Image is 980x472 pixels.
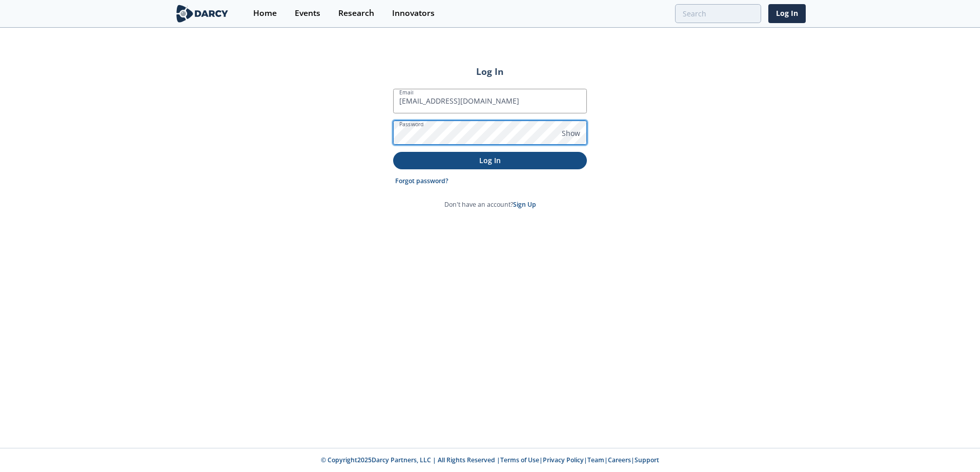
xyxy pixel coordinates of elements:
div: Events [295,9,320,17]
div: Research [338,9,374,17]
h2: Log In [393,65,587,78]
p: © Copyright 2025 Darcy Partners, LLC | All Rights Reserved | | | | | [111,456,869,465]
div: Innovators [392,9,435,17]
label: Password [399,120,424,128]
img: logo-wide.svg [174,5,230,23]
p: Don't have an account? [444,200,536,209]
input: Advanced Search [675,4,761,23]
a: Sign Up [513,200,536,209]
button: Log In [393,152,587,169]
a: Terms of Use [500,456,539,464]
div: Home [253,9,277,17]
a: Careers [608,456,631,464]
span: Show [562,128,580,139]
a: Privacy Policy [543,456,584,464]
a: Support [635,456,659,464]
a: Forgot password? [395,176,448,186]
p: Log In [400,155,580,166]
a: Log In [768,4,806,23]
label: Email [399,88,414,96]
a: Team [587,456,604,464]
